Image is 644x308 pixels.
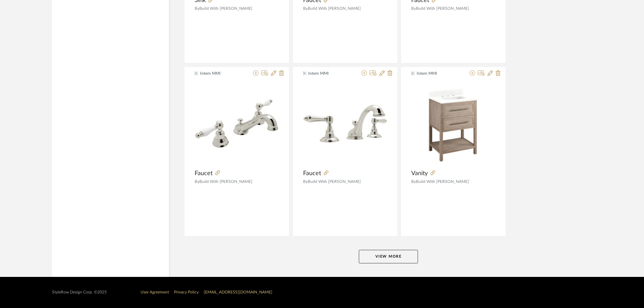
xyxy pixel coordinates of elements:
[417,70,459,76] span: Intern MMI
[204,290,272,294] a: [EMAIL_ADDRESS][DOMAIN_NAME]
[195,180,199,184] span: By
[303,81,387,166] img: Faucet
[308,180,361,184] span: Build With [PERSON_NAME]
[411,81,495,166] img: Vanity
[359,250,418,263] button: View More
[303,6,308,10] span: By
[199,180,252,184] span: Build With [PERSON_NAME]
[199,6,252,10] span: Build With [PERSON_NAME]
[416,180,469,184] span: Build With [PERSON_NAME]
[411,180,416,184] span: By
[52,290,107,295] div: StyleRow Design Corp. ©2025
[141,290,169,294] a: User Agreement
[411,170,428,177] span: Vanity
[416,6,469,10] span: Build With [PERSON_NAME]
[303,180,308,184] span: By
[303,170,321,177] span: Faucet
[174,290,199,294] a: Privacy Policy
[411,81,495,166] div: 0
[411,6,416,10] span: By
[195,81,279,166] img: Faucet
[308,70,351,76] span: Intern MMI
[308,6,361,10] span: Build With [PERSON_NAME]
[200,70,243,76] span: Intern MMI
[195,6,199,10] span: By
[195,170,213,177] span: Faucet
